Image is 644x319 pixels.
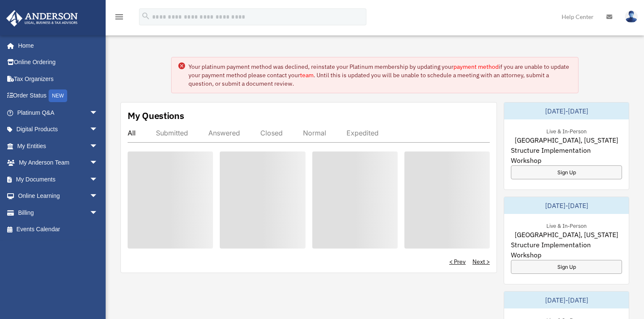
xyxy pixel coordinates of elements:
[6,54,111,71] a: Online Ordering
[300,71,314,79] a: team
[6,121,111,138] a: Digital Productsarrow_drop_down
[6,154,111,171] a: My Anderson Teamarrow_drop_down
[128,109,184,122] div: My Questions
[90,188,106,205] span: arrow_drop_down
[6,204,111,221] a: Billingarrow_drop_down
[114,15,124,22] a: menu
[303,129,326,137] div: Normal
[90,154,106,172] span: arrow_drop_down
[6,104,111,121] a: Platinum Q&Aarrow_drop_down
[90,138,106,155] span: arrow_drop_down
[6,70,111,87] a: Tax Organizers
[6,138,111,154] a: My Entitiesarrow_drop_down
[449,257,466,266] a: < Prev
[540,221,593,230] div: Live & In-Person
[504,103,629,119] div: [DATE]-[DATE]
[511,145,622,165] span: Structure Implementation Workshop
[515,135,618,145] span: [GEOGRAPHIC_DATA], [US_STATE]
[90,171,106,188] span: arrow_drop_down
[90,121,106,138] span: arrow_drop_down
[347,129,379,137] div: Expedited
[114,12,124,22] i: menu
[90,104,106,122] span: arrow_drop_down
[128,129,136,137] div: All
[625,11,638,23] img: User Pic
[141,11,150,21] i: search
[6,221,111,238] a: Events Calendar
[208,129,240,137] div: Answered
[453,63,499,70] a: payment method
[540,126,593,135] div: Live & In-Person
[4,10,80,27] img: Anderson Advisors Platinum Portal
[504,292,629,308] div: [DATE]-[DATE]
[511,165,622,179] a: Sign Up
[49,89,67,102] div: NEW
[472,257,490,266] a: Next >
[511,240,622,260] span: Structure Implementation Workshop
[156,129,188,137] div: Submitted
[90,204,106,222] span: arrow_drop_down
[260,129,283,137] div: Closed
[6,37,106,54] a: Home
[6,87,111,105] a: Order StatusNEW
[515,230,618,240] span: [GEOGRAPHIC_DATA], [US_STATE]
[511,260,622,274] a: Sign Up
[6,188,111,205] a: Online Learningarrow_drop_down
[188,62,571,88] div: Your platinum payment method was declined, reinstate your Platinum membership by updating your if...
[504,197,629,214] div: [DATE]-[DATE]
[6,171,111,188] a: My Documentsarrow_drop_down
